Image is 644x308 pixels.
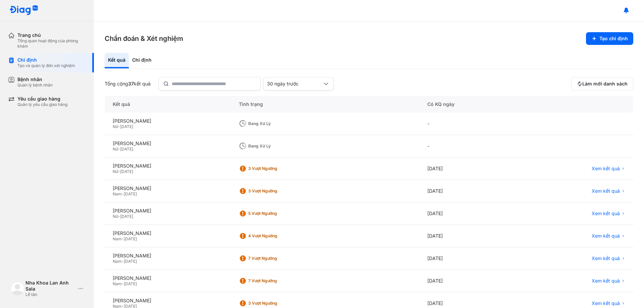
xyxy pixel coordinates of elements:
div: [PERSON_NAME] [113,208,223,214]
div: [DATE] [419,202,519,225]
div: [PERSON_NAME] [113,185,223,191]
span: Nữ [113,124,118,129]
h3: Chẩn đoán & Xét nghiệm [105,34,183,43]
div: 4 Vượt ngưỡng [248,233,302,239]
span: [DATE] [124,259,137,264]
span: [DATE] [120,169,133,174]
span: 37 [128,81,134,86]
div: [PERSON_NAME] [113,230,223,236]
div: Quản lý bệnh nhân [17,82,53,88]
span: Nữ [113,214,118,219]
div: 5 Vượt ngưỡng [248,211,302,216]
span: Làm mới danh sách [582,81,628,87]
div: [DATE] [419,158,519,180]
span: - [122,191,124,196]
div: Quản lý yêu cầu giao hàng [17,102,67,107]
div: 3 Vượt ngưỡng [248,301,302,306]
span: Xem kết quả [592,300,620,306]
div: Có KQ ngày [419,96,519,113]
span: Nam [113,281,122,286]
div: 3 Vượt ngưỡng [248,188,302,194]
button: Tạo chỉ định [586,32,633,45]
div: 7 Vượt ngưỡng [248,256,302,261]
span: - [122,236,124,241]
div: [PERSON_NAME] [113,253,223,259]
span: Xem kết quả [592,233,620,239]
span: Nữ [113,169,118,174]
div: - [419,113,519,135]
div: [PERSON_NAME] [113,140,223,146]
span: - [118,214,120,219]
span: - [118,124,120,129]
div: [PERSON_NAME] [113,275,223,281]
span: Xem kết quả [592,210,620,217]
span: - [118,146,120,151]
div: [DATE] [419,270,519,292]
span: Xem kết quả [592,255,620,261]
span: [DATE] [120,146,133,151]
div: Đang xử lý [248,121,302,126]
span: Xem kết quả [592,166,620,172]
div: [DATE] [419,180,519,202]
span: Nam [113,259,122,264]
span: Xem kết quả [592,278,620,284]
span: [DATE] [120,214,133,219]
div: 30 ngày trước [267,81,322,87]
span: - [118,169,120,174]
div: Nha Khoa Lan Anh Sala [25,280,75,292]
div: Tổng cộng kết quả [105,81,151,87]
span: Nam [113,191,122,196]
div: Trang chủ [17,32,86,38]
span: [DATE] [124,281,137,286]
span: Nam [113,236,122,241]
div: 7 Vượt ngưỡng [248,278,302,284]
span: - [122,259,124,264]
span: [DATE] [124,236,137,241]
div: [DATE] [419,225,519,247]
div: [DATE] [419,247,519,270]
div: Đang xử lý [248,143,302,149]
div: Tình trạng [231,96,419,113]
div: Lễ tân [25,292,75,297]
div: Yêu cầu giao hàng [17,96,67,102]
div: [PERSON_NAME] [113,298,223,304]
div: 3 Vượt ngưỡng [248,166,302,171]
span: [DATE] [120,124,133,129]
span: Nữ [113,146,118,151]
div: Kết quả [105,96,231,113]
img: logo [11,282,24,295]
div: Chỉ định [129,53,155,68]
img: logo [9,5,38,16]
div: Kết quả [105,53,129,68]
div: Bệnh nhân [17,76,53,82]
span: [DATE] [124,191,137,196]
div: Tổng quan hoạt động của phòng khám [17,38,86,49]
div: - [419,135,519,158]
div: [PERSON_NAME] [113,163,223,169]
div: Chỉ định [17,57,75,63]
span: - [122,281,124,286]
span: Xem kết quả [592,188,620,194]
div: [PERSON_NAME] [113,118,223,124]
div: Tạo và quản lý đơn xét nghiệm [17,63,75,68]
button: Làm mới danh sách [571,77,633,90]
